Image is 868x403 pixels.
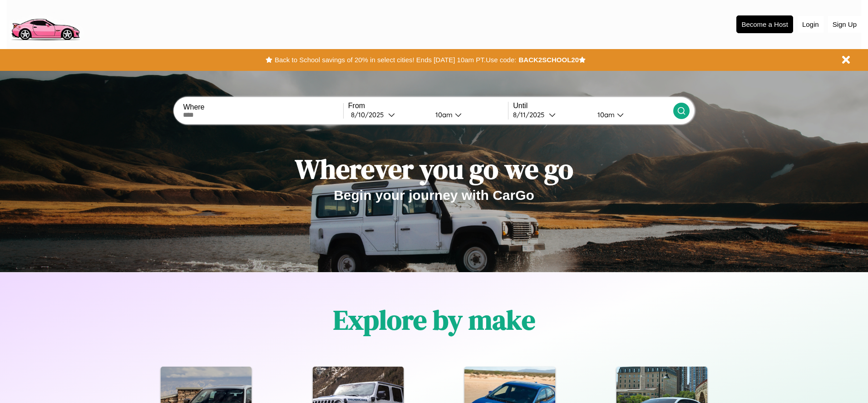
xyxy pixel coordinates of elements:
div: 8 / 11 / 2025 [513,110,549,119]
button: 10am [428,110,508,119]
b: BACK2SCHOOL20 [518,56,579,64]
button: 10am [590,110,673,119]
button: Login [798,16,824,33]
h1: Explore by make [333,301,535,338]
label: Where [183,103,343,111]
button: 8/10/2025 [348,110,428,119]
img: logo [7,5,84,43]
div: 8 / 10 / 2025 [351,110,388,119]
button: Sign Up [828,16,861,33]
div: 10am [431,110,455,119]
label: From [348,102,508,110]
button: Back to School savings of 20% in select cities! Ends [DATE] 10am PT.Use code: [272,54,518,66]
button: Become a Host [736,15,793,33]
div: 10am [593,110,617,119]
label: Until [513,102,673,110]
